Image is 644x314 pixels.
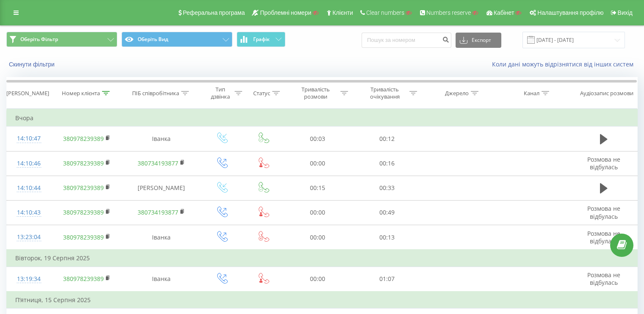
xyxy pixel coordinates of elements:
span: Розмова не відбулась [587,271,620,286]
div: 14:10:46 [15,155,42,172]
input: Пошук за номером [362,33,451,48]
button: Оберіть Фільтр [6,32,117,47]
span: Оберіть Фільтр [20,36,58,43]
div: Статус [253,90,270,97]
div: 14:10:44 [15,180,42,196]
span: Clear numbers [366,9,404,16]
div: 14:10:43 [15,204,42,221]
div: Канал [524,90,539,97]
td: 00:03 [283,127,352,151]
td: 00:13 [352,225,421,250]
button: Оберіть Вид [122,32,232,47]
td: [PERSON_NAME] [123,176,200,200]
div: ПІБ співробітника [132,90,179,97]
td: Іванка [123,267,200,292]
td: 01:07 [352,267,421,292]
span: Налаштування профілю [537,9,603,16]
div: Тип дзвінка [208,86,233,100]
td: 00:33 [352,176,421,200]
td: П’ятниця, 15 Серпня 2025 [7,292,638,308]
td: 00:15 [283,176,352,200]
button: Графік [237,32,285,47]
div: Джерело [445,90,469,97]
div: Тривалість очікування [362,86,407,100]
td: 00:00 [283,267,352,292]
div: 14:10:47 [15,130,42,147]
span: Розмова не відбулась [587,204,620,220]
td: 00:12 [352,127,421,151]
div: 13:23:04 [15,229,42,245]
span: Реферальна програма [183,9,245,16]
span: Numbers reserve [426,9,471,16]
button: Експорт [456,33,501,48]
a: 380734193877 [138,208,178,216]
td: Іванка [123,225,200,250]
div: [PERSON_NAME] [6,90,49,97]
td: 00:00 [283,225,352,250]
td: 00:16 [352,151,421,176]
button: Скинути фільтри [6,61,59,68]
span: Розмова не відбулась [587,229,620,245]
span: Вихід [618,9,633,16]
td: 00:49 [352,200,421,225]
a: 380734193877 [138,159,178,167]
td: 00:00 [283,151,352,176]
td: Вівторок, 19 Серпня 2025 [7,250,638,267]
a: 380978239389 [63,233,104,241]
a: 380978239389 [63,184,104,192]
div: Тривалість розмови [293,86,338,100]
span: Клієнти [332,9,353,16]
span: Графік [253,36,270,42]
td: Вчора [7,110,638,127]
td: Іванка [123,127,200,151]
div: Номер клієнта [62,90,100,97]
a: Коли дані можуть відрізнятися вiд інших систем [492,60,638,68]
div: 13:19:34 [15,271,42,287]
div: Аудіозапис розмови [580,90,633,97]
a: 380978239389 [63,275,104,283]
td: 00:00 [283,200,352,225]
a: 380978239389 [63,159,104,167]
span: Кабінет [494,9,514,16]
a: 380978239389 [63,135,104,143]
span: Розмова не відбулась [587,155,620,171]
span: Проблемні номери [260,9,311,16]
a: 380978239389 [63,208,104,216]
